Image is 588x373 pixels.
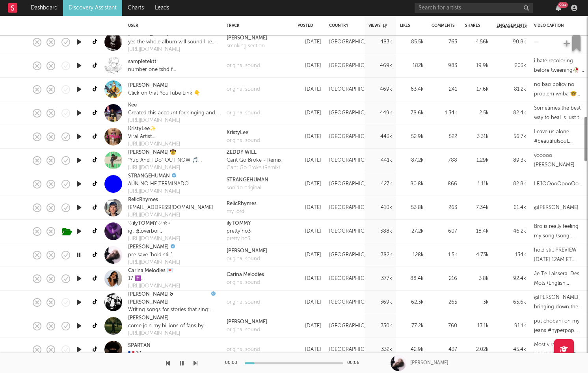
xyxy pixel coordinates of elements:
div: 388k [368,227,392,236]
a: [URL][DOMAIN_NAME] [128,188,189,196]
div: 1.34k [432,108,457,118]
a: original sound [227,86,260,93]
div: [DATE] [298,321,321,331]
div: pretty ho3 [227,235,251,243]
div: 441k [368,156,392,165]
div: i hate recoloring before tweening🥀 || #thesummerhikarudied #tshd #yoshikaru #manga #laufey #anime... [534,56,585,75]
div: 88.4k [400,274,424,283]
a: original sound [227,109,260,117]
div: original sound [227,62,260,70]
div: 332k [368,345,392,354]
div: 522 [432,132,457,142]
a: [PERSON_NAME] [227,247,267,255]
div: 443k [368,132,392,142]
div: [DATE] [298,203,321,213]
div: ilyTOMMY [227,220,251,228]
div: User [128,23,215,28]
div: [GEOGRAPHIC_DATA] [329,203,382,213]
div: 788 [432,156,457,165]
a: ZEDDY WILLCant Go Broke - Remix [227,149,281,164]
div: Created this account for singing and music ! Stay tuned guys 🖤🎙️ [128,109,219,117]
span: Engagements [497,23,527,28]
div: 42.9k [400,345,424,354]
div: 469k [368,85,392,94]
div: [URL][DOMAIN_NAME] [128,46,219,54]
div: 61.4k [497,203,526,213]
div: [GEOGRAPHIC_DATA] [329,37,382,47]
div: [GEOGRAPHIC_DATA] [329,274,382,283]
a: Cant Go Broke (Remix) [227,164,281,172]
a: ♡ilyTOMMY♡ ✮⋆˙ [128,220,173,228]
div: [DATE] [298,179,321,189]
div: [URL][DOMAIN_NAME] [128,140,194,148]
div: [URL][DOMAIN_NAME] [128,164,219,172]
div: 7.34k [465,203,489,213]
a: [URL][DOMAIN_NAME] [128,235,219,243]
a: [URL][DOMAIN_NAME] [128,259,180,267]
a: original sound [227,326,267,334]
div: 1.5k [432,250,457,260]
button: Filter by Likes [416,22,424,30]
div: [GEOGRAPHIC_DATA] [329,227,382,236]
div: 203k [497,61,526,71]
div: [DATE] [298,37,321,47]
a: [URL][DOMAIN_NAME] [128,117,219,125]
div: Carina Melodies [227,271,264,279]
div: [GEOGRAPHIC_DATA] [329,108,382,118]
div: 377k [368,274,392,283]
div: 607 [432,227,457,236]
div: Bro is really feeling my song (song: ilyTOMMY - pretty ho3) #ilytommy #xyzbca #fypシ゚viral #grimac... [534,222,585,241]
div: [GEOGRAPHIC_DATA] [329,345,382,354]
div: RelicRhymes [227,200,257,208]
div: STRANGEHUMAN [227,176,268,184]
div: 128k [400,250,424,260]
div: original sound [227,255,267,263]
div: [GEOGRAPHIC_DATA] [329,132,382,142]
div: original sound [227,137,260,145]
div: ig: @loverboi new song "keep ur head up" drops [DATE] pre-save 👇 [128,228,219,235]
div: 63.4k [400,85,424,94]
div: Country [329,23,357,28]
div: Shares [465,23,480,28]
div: 410k [368,203,392,213]
div: AÚN NO HE TERMINADO [128,180,189,188]
div: [GEOGRAPHIC_DATA] [329,321,382,331]
button: Filter by Video Caption [577,22,585,30]
a: original sound [227,298,260,306]
div: Je Te Laisserai Des Mots (English version) - [PERSON_NAME] @[PERSON_NAME] #jetelaisseraidesmots #... [534,269,585,288]
div: 265 [432,298,457,307]
div: 45.4k [497,345,526,354]
div: [GEOGRAPHIC_DATA] [329,61,382,71]
div: 92.4k [497,274,526,283]
a: original sound [227,279,264,287]
div: 62.3k [400,298,424,307]
a: [PERSON_NAME] [227,34,267,42]
div: 216 [432,274,457,283]
div: "Yup And I Do" OUT NOW 🎵 & "Can't Go Broke (Remix)" OUT NOW 🎵 [128,157,219,164]
button: Filter by Comments [459,22,467,30]
div: 80.8k [400,179,424,189]
div: 469k [368,61,392,71]
div: yes the whole album will sound like that follow me [128,38,219,46]
div: 763 [432,37,457,47]
a: SPARTAN [128,342,151,350]
div: [DATE] [298,250,321,260]
div: KristyLee [227,129,260,137]
div: Comments [432,23,455,28]
a: sonido original [227,184,268,192]
div: 17 ✝️ Mango girl 🥭 [128,275,180,283]
a: [URL][DOMAIN_NAME] [128,282,180,290]
div: [DATE] [298,274,321,283]
div: 1.11k [465,179,489,189]
div: 19.9k [465,61,489,71]
div: 🇫🇷 19 350 k? [128,350,151,358]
